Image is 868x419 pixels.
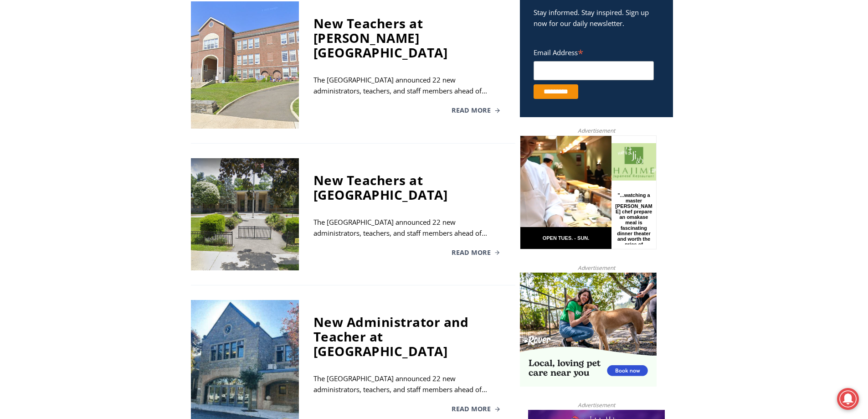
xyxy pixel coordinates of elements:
a: Read More [452,406,501,412]
div: New Teachers at [GEOGRAPHIC_DATA] [313,173,501,202]
div: The [GEOGRAPHIC_DATA] announced 22 new administrators, teachers, and staff members ahead of... [313,373,501,395]
div: Apply Now <> summer and RHS senior internships available [230,0,431,88]
span: Advertisement [569,264,624,272]
span: Read More [452,406,491,412]
p: Stay informed. Stay inspired. Sign up now for our daily newsletter. [534,7,659,29]
a: Open Tues. - Sun. [PHONE_NUMBER] [0,92,92,114]
div: New Teachers at [PERSON_NAME][GEOGRAPHIC_DATA] [313,16,501,60]
label: Email Address [534,43,654,60]
span: Read More [452,249,491,256]
span: Advertisement [569,401,624,409]
span: Advertisement [569,126,624,135]
span: Read More [452,107,491,114]
div: "...watching a master [PERSON_NAME] chef prepare an omakase meal is fascinating dinner theater an... [94,57,134,109]
a: Read More [452,107,501,114]
span: Intern @ [DOMAIN_NAME] [238,91,422,111]
div: The [GEOGRAPHIC_DATA] announced 22 new administrators, teachers, and staff members ahead of... [313,74,501,96]
a: Read More [452,249,501,256]
a: Intern @ [DOMAIN_NAME] [219,88,442,114]
span: Open Tues. - Sun. [PHONE_NUMBER] [3,94,89,129]
div: New Administrator and Teacher at [GEOGRAPHIC_DATA] [313,315,501,358]
div: The [GEOGRAPHIC_DATA] announced 22 new administrators, teachers, and staff members ahead of... [313,217,501,238]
